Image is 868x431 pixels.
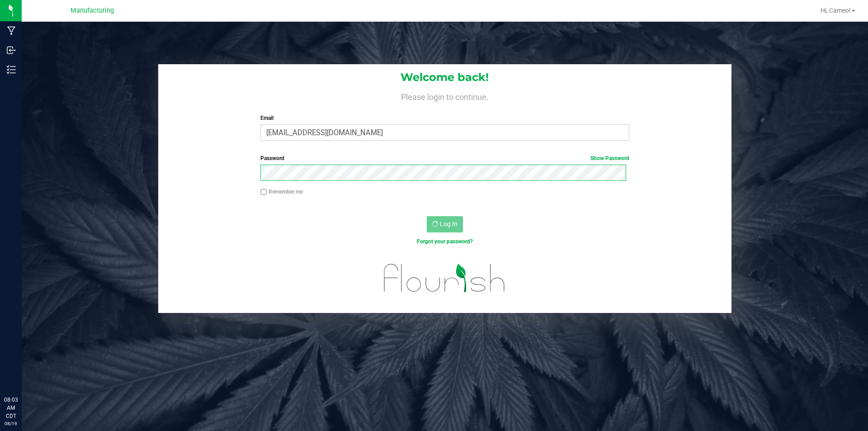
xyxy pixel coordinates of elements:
inline-svg: Manufacturing [7,26,16,35]
span: Hi, Cameo! [821,7,851,14]
span: Password [260,155,284,161]
p: 08:03 AM CDT [4,396,18,420]
p: 08/19 [4,420,18,427]
inline-svg: Inbound [7,46,16,55]
a: Forgot your password? [417,238,473,245]
h4: Please login to continue. [158,90,731,101]
h1: Welcome back! [158,71,731,83]
span: Manufacturing [71,7,114,14]
label: Remember me [260,188,303,196]
input: Remember me [260,189,267,195]
inline-svg: Inventory [7,65,16,74]
img: flourish_logo.svg [373,255,516,301]
label: Email [260,114,629,122]
button: Log In [427,216,463,232]
a: Show Password [590,155,629,161]
span: Log In [440,220,458,227]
